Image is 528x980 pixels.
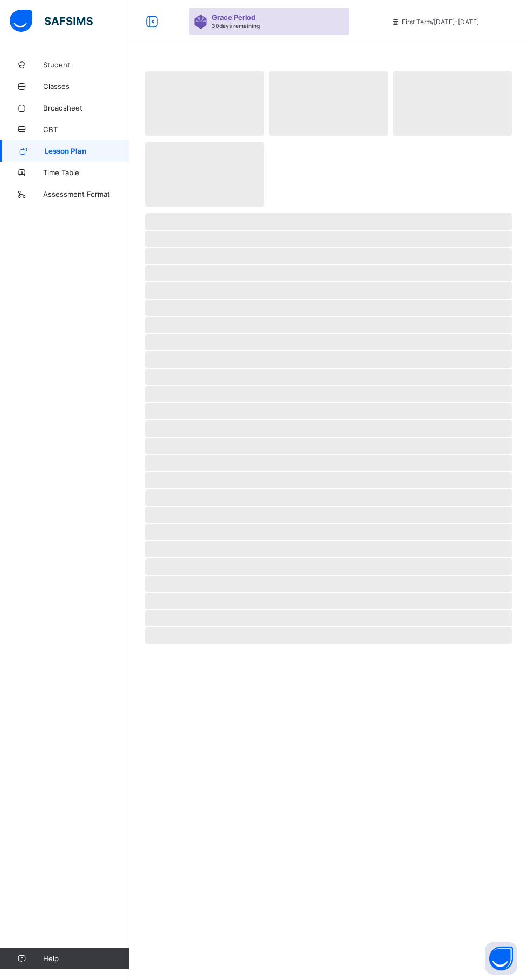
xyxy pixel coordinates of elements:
[145,317,512,333] span: ‌
[145,351,512,368] span: ‌
[194,15,207,29] img: sticker-purple.71386a28dfed39d6af7621340158ba97.svg
[212,13,255,22] span: Grace Period
[145,248,512,264] span: ‌
[43,125,129,134] span: CBT
[145,438,512,454] span: ‌
[391,18,479,26] span: session/term information
[45,147,129,155] span: Lesson Plan
[145,386,512,402] span: ‌
[145,489,512,506] span: ‌
[145,541,512,557] span: ‌
[145,369,512,385] span: ‌
[485,942,517,975] button: Open asap
[43,954,129,963] span: Help
[145,420,512,437] span: ‌
[145,403,512,419] span: ‌
[212,23,260,29] span: 30 days remaining
[43,82,129,91] span: Classes
[393,71,512,136] span: ‌
[43,60,129,69] span: Student
[145,334,512,350] span: ‌
[145,472,512,488] span: ‌
[43,190,129,198] span: Assessment Format
[145,524,512,540] span: ‌
[145,231,512,247] span: ‌
[145,627,512,644] span: ‌
[145,282,512,299] span: ‌
[145,576,512,592] span: ‌
[43,103,129,112] span: Broadsheet
[145,455,512,471] span: ‌
[145,558,512,575] span: ‌
[145,213,512,230] span: ‌
[145,300,512,316] span: ‌
[145,71,264,136] span: ‌
[145,142,264,207] span: ‌
[43,168,129,177] span: Time Table
[145,265,512,281] span: ‌
[10,10,93,32] img: safsims
[269,71,388,136] span: ‌
[145,593,512,609] span: ‌
[145,507,512,523] span: ‌
[145,610,512,626] span: ‌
